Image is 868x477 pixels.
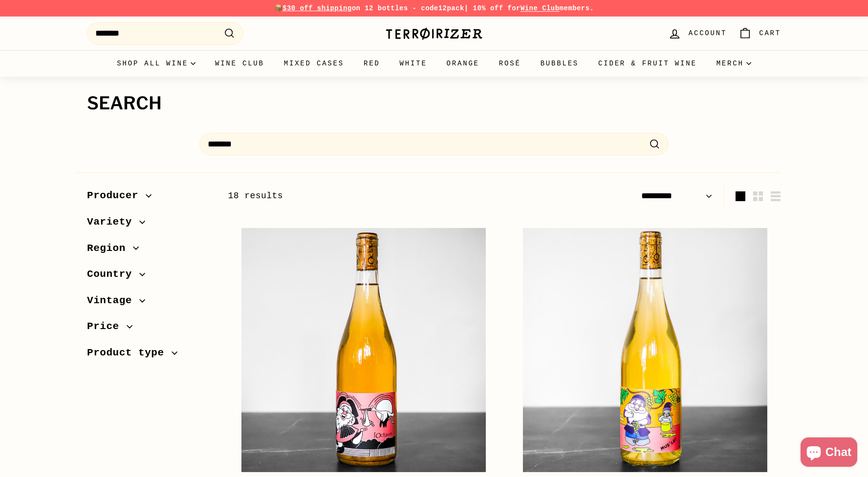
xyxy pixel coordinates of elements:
[437,50,489,77] a: Orange
[87,345,172,361] span: Product type
[67,50,801,77] div: Primary
[87,238,212,264] button: Region
[87,185,212,211] button: Producer
[759,28,781,39] span: Cart
[205,50,274,77] a: Wine Club
[438,4,464,12] strong: 12pack
[282,4,352,12] span: $30 off shipping
[87,94,781,113] h1: Search
[689,28,727,39] span: Account
[228,189,504,203] div: 18 results
[531,50,588,77] a: Bubbles
[87,240,133,257] span: Region
[707,50,761,77] summary: Merch
[521,4,560,12] a: Wine Club
[798,437,860,469] inbox-online-store-chat: Shopify online store chat
[489,50,531,77] a: Rosé
[274,50,354,77] a: Mixed Cases
[87,316,212,342] button: Price
[87,266,139,283] span: Country
[354,50,390,77] a: Red
[87,318,127,335] span: Price
[87,3,781,14] p: 📦 on 12 bottles - code | 10% off for members.
[662,19,733,48] a: Account
[87,292,139,309] span: Vintage
[733,19,787,48] a: Cart
[87,211,212,238] button: Variety
[87,342,212,369] button: Product type
[588,50,707,77] a: Cider & Fruit Wine
[107,50,205,77] summary: Shop all wine
[87,187,146,204] span: Producer
[390,50,437,77] a: White
[87,264,212,290] button: Country
[87,214,139,230] span: Variety
[87,290,212,316] button: Vintage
